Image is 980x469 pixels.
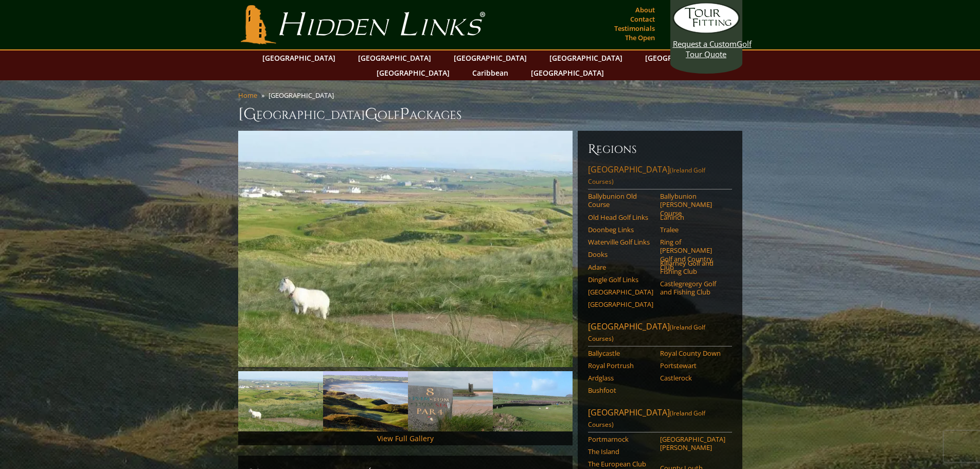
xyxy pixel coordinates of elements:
a: Dingle Golf Links [588,275,653,284]
span: P [400,104,409,125]
span: (Ireland Golf Courses) [588,323,705,343]
a: Tralee [660,225,725,234]
a: [GEOGRAPHIC_DATA] [371,65,455,80]
a: Home [238,91,257,100]
a: The European Club [588,460,653,468]
span: (Ireland Golf Courses) [588,166,705,186]
a: Doonbeg Links [588,225,653,234]
a: Ballycastle [588,349,653,357]
a: [GEOGRAPHIC_DATA] [449,50,532,65]
a: [GEOGRAPHIC_DATA](Ireland Golf Courses) [588,407,732,432]
a: Testimonials [612,21,657,36]
a: Waterville Golf Links [588,238,653,246]
a: Bushfoot [588,386,653,394]
a: [GEOGRAPHIC_DATA] [588,300,653,308]
a: Lahinch [660,213,725,221]
a: [GEOGRAPHIC_DATA](Ireland Golf Courses) [588,321,732,346]
a: Ballybunion Old Course [588,192,653,209]
a: Killarney Golf and Fishing Club [660,259,725,276]
h1: [GEOGRAPHIC_DATA] olf ackages [238,104,742,125]
a: [GEOGRAPHIC_DATA] [353,50,436,65]
a: Royal County Down [660,349,725,357]
a: Old Head Golf Links [588,213,653,221]
a: Contact [628,12,657,26]
a: Portmarnock [588,435,653,443]
a: Royal Portrush [588,361,653,370]
a: The Open [622,30,657,45]
a: Castlerock [660,374,725,382]
a: Request a CustomGolf Tour Quote [673,3,740,59]
h6: Regions [588,141,732,158]
a: [GEOGRAPHIC_DATA] [544,50,628,65]
a: View Full Gallery [377,433,434,443]
a: [GEOGRAPHIC_DATA] [640,50,723,65]
a: Ardglass [588,374,653,382]
a: About [633,3,657,17]
a: Ring of [PERSON_NAME] Golf and Country Club [660,238,725,271]
a: The Island [588,447,653,456]
li: [GEOGRAPHIC_DATA] [269,91,338,100]
a: [GEOGRAPHIC_DATA](Ireland Golf Courses) [588,164,732,189]
a: Caribbean [467,65,513,80]
span: G [365,104,378,125]
a: Portstewart [660,361,725,370]
a: Ballybunion [PERSON_NAME] Course [660,192,725,217]
span: Request a Custom [673,39,737,49]
a: [GEOGRAPHIC_DATA] [588,288,653,296]
a: Dooks [588,250,653,258]
a: [GEOGRAPHIC_DATA] [257,50,341,65]
span: (Ireland Golf Courses) [588,409,705,429]
a: [GEOGRAPHIC_DATA][PERSON_NAME] [660,435,725,452]
a: Adare [588,263,653,271]
a: [GEOGRAPHIC_DATA] [526,65,609,80]
a: Castlegregory Golf and Fishing Club [660,280,725,297]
